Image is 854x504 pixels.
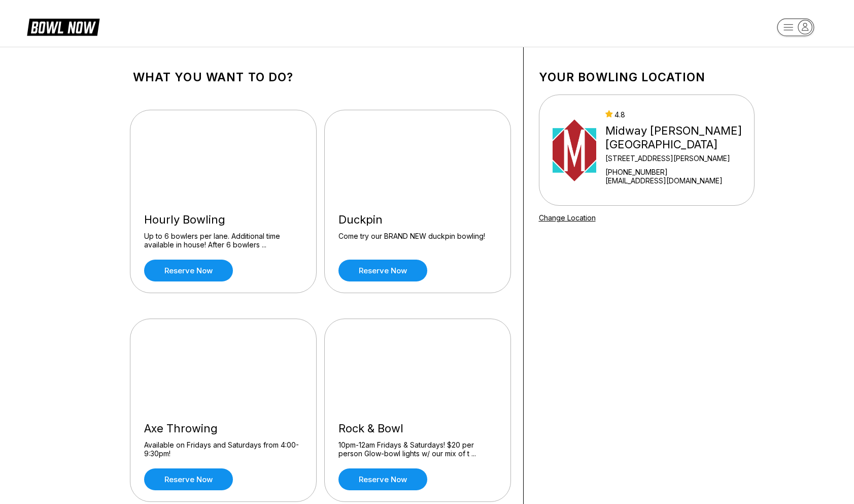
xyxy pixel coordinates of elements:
[144,422,302,435] div: Axe Throwing
[539,70,755,84] h1: Your bowling location
[133,70,508,84] h1: What you want to do?
[144,440,302,458] div: Available on Fridays and Saturdays from 4:00-9:30pm!
[605,124,749,151] div: Midway [PERSON_NAME][GEOGRAPHIC_DATA]
[605,168,749,176] div: [PHONE_NUMBER]
[539,213,596,222] a: Change Location
[144,260,233,281] a: Reserve now
[144,468,233,490] a: Reserve now
[338,213,497,227] div: Duckpin
[605,154,749,163] div: [STREET_ADDRESS][PERSON_NAME]
[605,110,749,119] div: 4.8
[605,176,749,185] a: [EMAIL_ADDRESS][DOMAIN_NAME]
[144,232,302,249] div: Up to 6 bowlers per lane. Additional time available in house! After 6 bowlers ...
[325,110,511,202] img: Duckpin
[338,260,427,281] a: Reserve now
[144,213,302,227] div: Hourly Bowling
[130,110,317,202] img: Hourly Bowling
[130,319,317,411] img: Axe Throwing
[553,112,597,188] img: Midway Bowling - Carlisle
[338,468,427,490] a: Reserve now
[338,232,497,249] div: Come try our BRAND NEW duckpin bowling!
[325,319,511,411] img: Rock & Bowl
[338,422,497,435] div: Rock & Bowl
[338,440,497,458] div: 10pm-12am Fridays & Saturdays! $20 per person Glow-bowl lights w/ our mix of t ...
